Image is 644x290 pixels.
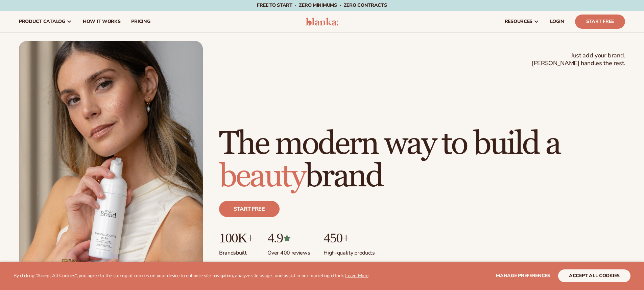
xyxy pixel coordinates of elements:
[499,11,545,32] a: resources
[219,128,625,193] h1: The modern way to build a brand
[19,41,203,272] img: Female holding tanning mousse.
[505,19,532,24] span: resources
[219,245,254,257] p: Brands built
[532,52,625,68] span: Just add your brand. [PERSON_NAME] handles the rest.
[131,19,150,24] span: pricing
[558,269,630,282] button: accept all cookies
[77,11,126,32] a: How It Works
[19,19,65,24] span: product catalog
[219,157,305,196] span: beauty
[14,273,368,279] p: By clicking "Accept All Cookies", you agree to the storing of cookies on your device to enhance s...
[126,11,156,32] a: pricing
[550,19,564,24] span: LOGIN
[324,245,375,257] p: High-quality products
[306,18,338,26] img: logo
[575,15,625,29] a: Start Free
[545,11,570,32] a: LOGIN
[219,201,280,217] a: Start free
[14,11,77,32] a: product catalog
[267,245,310,257] p: Over 400 reviews
[257,2,387,8] span: Free to start · ZERO minimums · ZERO contracts
[267,231,310,245] p: 4.9
[219,231,254,245] p: 100K+
[324,231,375,245] p: 450+
[83,19,121,24] span: How It Works
[496,269,550,282] button: Manage preferences
[496,272,550,279] span: Manage preferences
[345,272,368,279] a: Learn More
